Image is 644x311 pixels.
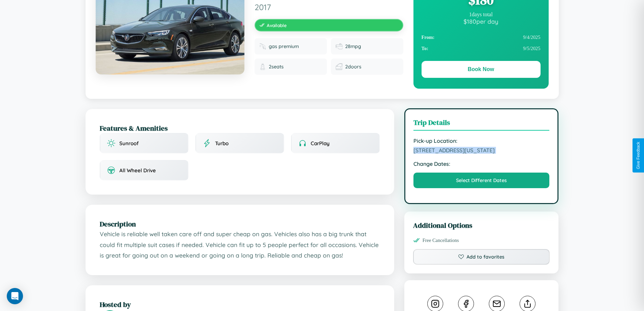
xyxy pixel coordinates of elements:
[422,61,541,78] button: Book Now
[336,43,342,50] img: Fuel efficiency
[259,43,266,50] img: Fuel type
[413,117,550,131] h3: Trip Details
[423,238,459,243] span: Free Cancellations
[636,142,641,169] div: Give Feedback
[413,173,550,188] button: Select Different Dates
[422,18,541,25] div: $ 180 per day
[100,123,380,133] h2: Features & Amenities
[100,229,380,261] p: Vehicle is reliable well taken care off and super cheap on gas. Vehicles also has a big trunk tha...
[336,63,342,70] img: Doors
[422,12,541,18] div: 1 days total
[345,64,361,70] span: 2 doors
[413,220,550,230] h3: Additional Options
[7,288,23,304] div: Open Intercom Messenger
[413,137,550,144] strong: Pick-up Location:
[345,43,361,49] span: 28 mpg
[422,43,541,54] div: 9 / 5 / 2025
[119,140,139,147] span: Sunroof
[269,43,299,49] span: gas premium
[267,22,287,28] span: Available
[413,160,550,167] strong: Change Dates:
[422,46,428,51] strong: To:
[311,140,330,147] span: CarPlay
[422,32,541,43] div: 9 / 4 / 2025
[269,64,284,70] span: 2 seats
[255,2,403,12] span: 2017
[215,140,229,147] span: Turbo
[259,63,266,70] img: Seats
[100,219,380,229] h2: Description
[119,167,156,174] span: All Wheel Drive
[422,35,435,40] strong: From:
[100,299,380,309] h2: Hosted by
[413,249,550,265] button: Add to favorites
[413,147,550,154] span: [STREET_ADDRESS][US_STATE]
